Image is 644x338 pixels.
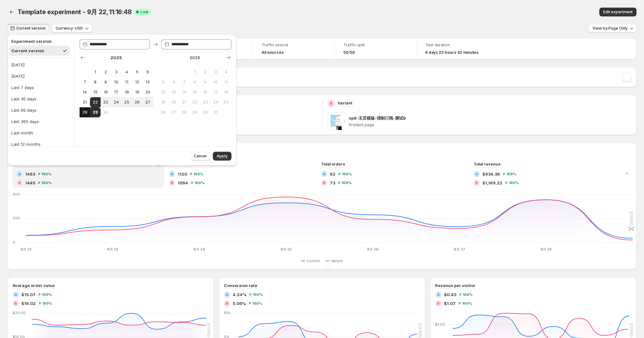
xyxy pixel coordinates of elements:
span: 17 [114,90,119,95]
p: Variant [337,100,353,106]
button: Last 365 days [9,116,72,127]
button: 7 2025 [179,77,189,87]
span: 23 [103,100,108,105]
span: Test duration [425,42,489,48]
button: 10 2025 [210,77,221,87]
button: Currency: USD [52,24,92,33]
span: $0.83 [444,291,456,298]
span: 62 [330,171,336,177]
button: 11 2025 [221,77,231,87]
span: 100 % [463,293,473,296]
span: 27 [145,100,150,105]
span: 9 [203,80,208,85]
span: 24 [213,100,218,105]
span: 100 % [42,301,52,305]
text: 400 [13,192,20,196]
span: 15 [92,90,98,95]
button: 6 2025 [142,67,153,77]
span: 30 [203,110,208,115]
span: 31 [213,110,218,115]
button: 5 2025 [132,67,142,77]
span: 8 [92,80,98,85]
span: 12 [161,90,166,95]
span: 29 [192,110,197,115]
span: 21 [82,100,87,105]
span: 3 [114,70,119,75]
span: 100 % [252,301,262,305]
button: Edit experiment [599,8,636,16]
h2: A [18,172,21,176]
button: Collapse chart [623,169,631,178]
button: 26 2025 [132,97,142,107]
h2: B [437,301,440,305]
span: 100 % [462,301,472,305]
button: 13 2025 [169,87,179,97]
text: 0 [13,240,15,245]
span: 1 [92,70,98,75]
span: 28 [181,110,187,115]
span: 16 [203,90,208,95]
span: 9 [103,80,108,85]
button: 30 2025 [200,107,210,117]
button: Current version [9,46,70,56]
text: 10% [224,311,231,315]
span: Traffic split [343,42,407,48]
p: Product page [349,122,632,127]
span: $15.07 [21,291,36,298]
h2: B [330,101,332,106]
span: 24 [114,100,119,105]
button: Last 30 days [9,94,72,104]
span: Control [307,258,320,263]
button: 2 2025 [101,67,111,77]
span: Template experiment - 9月 22, 11:16:48 [18,8,132,16]
button: 9 2025 [200,77,210,87]
span: 50/50 [343,50,355,55]
a: Traffic split50/50 [343,42,407,56]
span: Total revenue [474,162,501,166]
span: 100 % [342,172,352,176]
text: 9月 25 [280,247,292,251]
span: 2 [103,70,108,75]
button: 18 2025 [121,87,132,97]
button: Control [301,257,322,265]
button: 20 2025 [169,97,179,107]
button: Cancel [190,152,210,161]
span: 2 [203,70,208,75]
h2: A [475,172,478,176]
button: 4 2025 [221,67,231,77]
span: 4.24% [233,291,247,298]
button: 29 2025 [190,107,200,117]
div: Last month [11,130,33,136]
p: sp8-主页模板-强制订阅-测试B [349,115,406,121]
span: Live [141,9,148,14]
h2: A [14,293,17,296]
text: 9月 26 [367,247,379,251]
span: 11 [124,80,129,85]
span: $16.02 [21,300,36,307]
span: 23 [203,100,208,105]
h3: Conversion rate [224,282,257,289]
span: 5 [135,70,140,75]
button: 26 2025 [158,107,169,117]
button: 9 2025 [101,77,111,87]
button: 27 2025 [169,107,179,117]
h4: All sources [262,50,284,55]
span: 100 % [42,181,52,185]
span: Variant [331,258,343,263]
span: 26 [135,100,140,105]
span: 8 [192,80,197,85]
span: 100 % [42,172,52,176]
button: 1 2025 [190,67,200,77]
h2: A [323,172,325,176]
button: 23 2025 [200,97,210,107]
span: 1094 [178,180,188,186]
button: Last month [9,128,72,138]
button: 16 2025 [101,87,111,97]
button: 12 2025 [158,87,169,97]
button: 18 2025 [221,87,231,97]
span: 20 [145,90,150,95]
button: 15 2025 [190,87,200,97]
button: 13 2025 [142,77,153,87]
button: 30 2025 [101,107,111,117]
button: Variant [325,257,345,265]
